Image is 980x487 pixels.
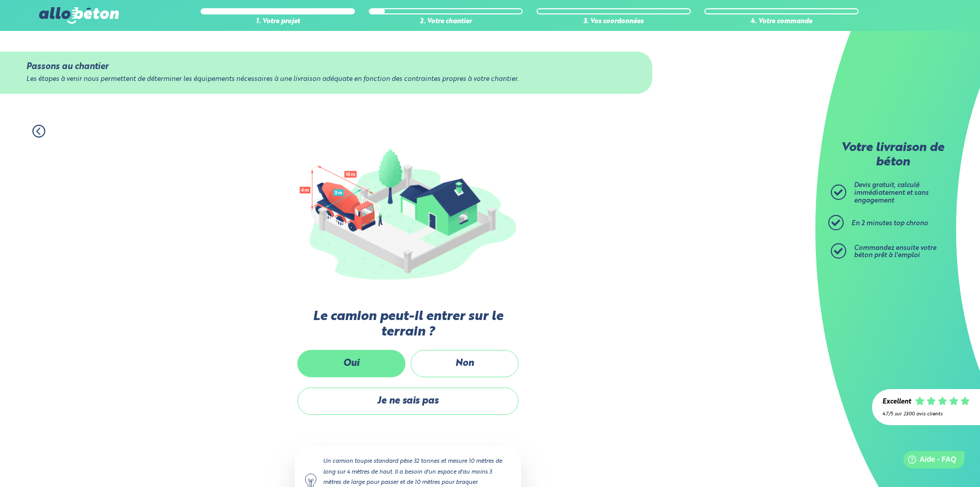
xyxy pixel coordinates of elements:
iframe: Help widget launcher [888,447,969,476]
label: Le camion peut-il entrer sur le terrain ? [295,309,521,340]
span: Devis gratuit, calculé immédiatement et sans engagement [854,182,929,204]
div: Les étapes à venir nous permettent de déterminer les équipements nécessaires à une livraison adéq... [26,76,627,83]
div: 1. Votre projet [201,18,355,26]
div: Excellent [882,398,911,406]
div: 2. Votre chantier [369,18,523,26]
p: Votre livraison de béton [833,141,952,170]
div: 4.7/5 sur 2300 avis clients [882,411,970,417]
span: En 2 minutes top chrono [851,220,928,227]
label: Oui [297,350,405,377]
div: 4. Votre commande [704,18,859,26]
img: allobéton [39,7,118,24]
label: Non [411,350,519,377]
label: Je ne sais pas [297,388,519,415]
span: Commandez ensuite votre béton prêt à l'emploi [854,245,936,259]
div: 3. Vos coordonnées [537,18,691,26]
div: Passons au chantier [26,62,627,72]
